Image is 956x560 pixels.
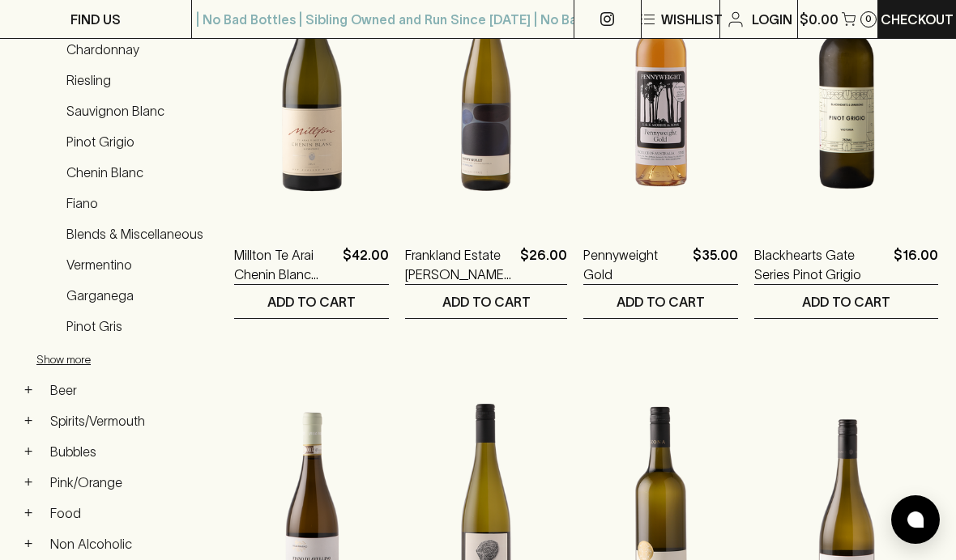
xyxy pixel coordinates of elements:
[20,413,36,429] button: +
[802,292,890,312] p: ADD TO CART
[43,438,218,465] a: Bubbles
[693,245,738,284] p: $35.00
[20,443,36,460] button: +
[20,382,36,398] button: +
[617,292,705,312] p: ADD TO CART
[20,536,36,552] button: +
[865,15,872,23] p: 0
[800,10,839,29] p: $0.00
[20,505,36,521] button: +
[661,10,723,29] p: Wishlist
[754,245,887,284] a: Blackhearts Gate Series Pinot Grigio
[59,97,218,125] a: Sauvignon Blanc
[442,292,531,312] p: ADD TO CART
[583,245,686,284] a: Pennyweight Gold
[59,282,218,309] a: Garganega
[43,469,218,496] a: Pink/Orange
[907,511,924,528] img: bubble-icon
[59,251,218,278] a: Vermentino
[520,245,567,284] p: $26.00
[59,36,218,63] a: Chardonnay
[43,407,218,435] a: Spirits/Vermouth
[59,128,218,155] a: Pinot Grigio
[881,10,954,29] p: Checkout
[20,474,36,490] button: +
[405,285,567,318] button: ADD TO CART
[234,285,389,318] button: ADD TO CART
[43,499,218,527] a: Food
[267,292,356,312] p: ADD TO CART
[59,220,218,248] a: Blends & Miscellaneous
[70,10,121,29] p: FIND US
[59,189,218,217] a: Fiano
[754,285,938,318] button: ADD TO CART
[36,343,249,376] button: Show more
[43,530,218,558] a: Non Alcoholic
[59,66,218,94] a: Riesling
[752,10,792,29] p: Login
[234,245,336,284] a: Millton Te Arai Chenin Blanc 2021
[894,245,938,284] p: $16.00
[405,245,514,284] a: Frankland Estate [PERSON_NAME] Riesling 2024
[343,245,389,284] p: $42.00
[583,285,738,318] button: ADD TO CART
[59,312,218,340] a: Pinot Gris
[59,159,218,186] a: Chenin Blanc
[43,376,218,404] a: Beer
